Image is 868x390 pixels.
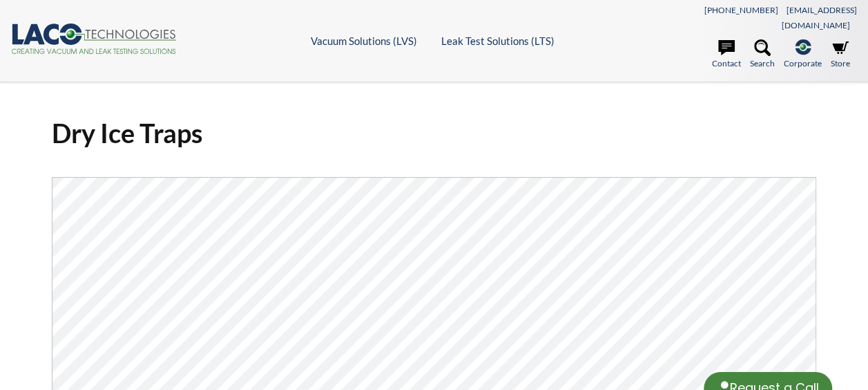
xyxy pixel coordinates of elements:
a: Vacuum Solutions (LVS) [311,35,417,47]
h1: Dry Ice Traps [52,116,816,150]
a: Store [831,39,850,70]
a: Search [750,39,775,70]
span: Corporate [784,57,822,70]
a: [EMAIL_ADDRESS][DOMAIN_NAME] [782,5,857,30]
a: [PHONE_NUMBER] [704,5,778,15]
a: Contact [712,39,741,70]
a: Leak Test Solutions (LTS) [441,35,554,47]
